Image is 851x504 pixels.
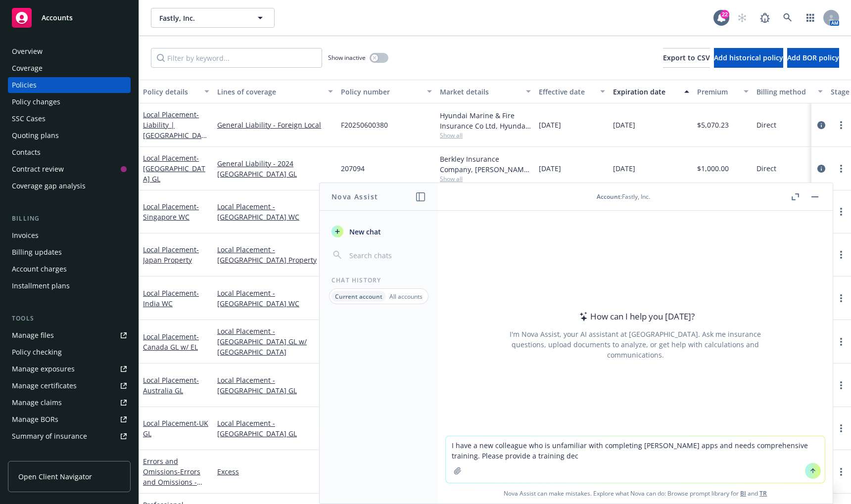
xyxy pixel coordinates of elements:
span: Add BOR policy [787,53,839,62]
span: Account [597,192,620,201]
textarea: I have a new colleague who is unfamiliar with completing [PERSON_NAME] apps and needs comprehensi... [446,436,825,483]
button: Policy number [337,80,436,103]
span: Direct [756,120,776,130]
div: Invoices [12,228,39,243]
div: Hyundai Marine & Fire Insurance Co Ltd, Hyundai Insurance, Berkley Technology Underwriters (Inter... [440,110,531,131]
a: Installment plans [8,278,131,294]
a: Policy changes [8,94,131,110]
a: Invoices [8,228,131,243]
div: Market details [440,87,520,97]
div: Contract review [12,161,64,177]
button: Add BOR policy [787,48,839,68]
a: Billing updates [8,244,131,260]
a: General Liability - 2024 [GEOGRAPHIC_DATA] GL [217,158,333,179]
a: Manage claims [8,395,131,411]
a: Local Placement [143,375,199,395]
span: Accounts [42,14,73,22]
a: Local Placement [143,332,199,352]
input: Search chats [347,248,426,262]
div: Manage BORs [12,412,58,427]
span: $1,000.00 [697,163,729,174]
a: circleInformation [815,119,827,131]
a: Local Placement [143,110,205,150]
a: TR [759,489,767,498]
div: How can I help you [DATE]? [576,310,695,323]
a: Manage certificates [8,378,131,394]
span: - Canada GL w/ EL [143,332,199,352]
button: Add historical policy [714,48,783,68]
a: Local Placement - [GEOGRAPHIC_DATA] WC [217,288,333,309]
span: [DATE] [539,163,561,174]
div: Policy changes [12,94,60,110]
span: Nova Assist can make mistakes. Explore what Nova can do: Browse prompt library for and [442,483,829,504]
span: Show all [440,175,531,183]
a: General Liability - Foreign Local [217,120,333,130]
div: 22 [720,10,729,19]
div: Policy number [341,87,421,97]
button: Fastly, Inc. [151,8,275,28]
a: Report a Bug [755,8,775,28]
div: Contacts [12,144,41,160]
div: Billing method [756,87,812,97]
span: F20250600380 [341,120,388,130]
a: more [835,336,847,348]
div: Quoting plans [12,128,59,143]
button: Market details [436,80,535,103]
a: Coverage gap analysis [8,178,131,194]
div: Tools [8,314,131,323]
span: $5,070.23 [697,120,729,130]
a: Local Placement [143,202,199,222]
div: Chat History [320,276,438,284]
div: Policy details [143,87,198,97]
a: Summary of insurance [8,428,131,444]
div: SSC Cases [12,111,46,127]
div: : Fastly, Inc. [597,192,650,201]
span: Add historical policy [714,53,783,62]
div: Manage claims [12,395,62,411]
div: Manage certificates [12,378,77,394]
button: Premium [693,80,753,103]
a: Local Placement [143,418,208,438]
a: Search [778,8,798,28]
a: Overview [8,44,131,59]
div: Coverage [12,60,43,76]
a: Manage files [8,327,131,343]
span: [DATE] [539,120,561,130]
a: Quoting plans [8,128,131,143]
span: Show all [440,131,531,139]
a: more [835,422,847,434]
a: Local Placement [143,288,199,308]
span: Export to CSV [663,53,710,62]
div: Coverage gap analysis [12,178,86,194]
a: Contacts [8,144,131,160]
a: more [835,206,847,218]
a: Switch app [801,8,820,28]
button: Expiration date [609,80,693,103]
a: more [835,249,847,261]
a: SSC Cases [8,111,131,127]
a: Local Placement [143,153,205,183]
a: Accounts [8,4,131,32]
a: Start snowing [732,8,752,28]
div: Policy checking [12,344,62,360]
span: Direct [756,163,776,174]
span: - [GEOGRAPHIC_DATA] GL [143,153,205,183]
a: BI [740,489,746,498]
button: Export to CSV [663,48,710,68]
button: Policy details [139,80,213,103]
button: Effective date [535,80,609,103]
a: Coverage [8,60,131,76]
div: Policies [12,77,37,93]
span: Show inactive [328,53,366,62]
span: - India WC [143,288,199,308]
span: New chat [347,227,381,237]
a: more [835,119,847,131]
div: I'm Nova Assist, your AI assistant at [GEOGRAPHIC_DATA]. Ask me insurance questions, upload docum... [496,329,774,360]
a: Local Placement - [GEOGRAPHIC_DATA] GL [217,418,333,439]
a: Contract review [8,161,131,177]
h1: Nova Assist [331,191,378,202]
a: Policies [8,77,131,93]
a: more [835,163,847,175]
a: Local Placement - [GEOGRAPHIC_DATA] WC [217,201,333,222]
a: more [835,292,847,304]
